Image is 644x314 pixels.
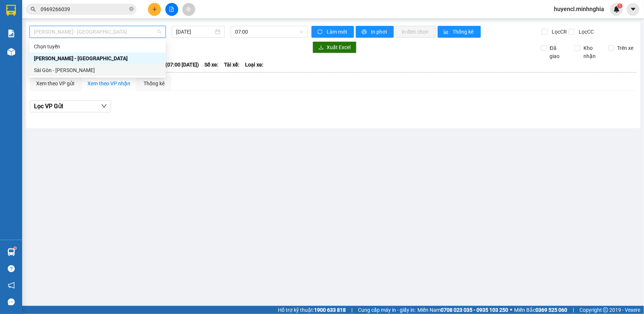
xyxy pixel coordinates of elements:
[182,3,195,16] button: aim
[614,44,637,52] span: Trên xe
[169,7,174,12] span: file-add
[34,54,161,62] div: [PERSON_NAME] - [GEOGRAPHIC_DATA]
[8,265,15,272] span: question-circle
[145,61,199,69] span: Chuyến: (07:00 [DATE])
[34,26,161,37] span: Phan Rí - Sài Gòn
[6,5,16,16] img: logo-vxr
[101,103,107,109] span: down
[547,44,569,60] span: Đã giao
[317,29,324,35] span: sync
[453,28,475,36] span: Thống kê
[311,26,354,38] button: syncLàm mới
[548,4,610,14] span: huyencl.minhnghia
[36,79,74,88] div: Xem theo VP gửi
[627,3,640,16] button: caret-down
[165,3,178,16] button: file-add
[34,42,161,51] div: Chọn tuyến
[630,6,637,13] span: caret-down
[30,100,111,112] button: Lọc VP Gửi
[549,28,568,36] span: Lọc CR
[7,248,15,256] img: warehouse-icon
[224,61,240,69] span: Tài xế:
[186,7,191,12] span: aim
[129,7,134,11] span: close-circle
[371,28,388,36] span: In phơi
[358,306,416,314] span: Cung cấp máy in - giấy in:
[619,3,621,8] span: 1
[576,28,595,36] span: Lọc CC
[313,41,357,53] button: downloadXuất Excel
[87,79,130,88] div: Xem theo VP nhận
[417,306,508,314] span: Miền Nam
[41,5,128,13] input: Tìm tên, số ĐT hoặc mã đơn
[510,308,512,311] span: ⚪️
[235,26,303,37] span: 07:00
[30,41,166,52] div: Chọn tuyến
[204,61,218,69] span: Số xe:
[617,3,623,8] sup: 1
[30,64,166,76] div: Sài Gòn - Phan Rí
[444,29,450,35] span: bar-chart
[441,307,508,313] strong: 0708 023 035 - 0935 103 250
[7,48,15,56] img: warehouse-icon
[7,30,15,37] img: solution-icon
[581,44,603,60] span: Kho nhận
[245,61,264,69] span: Loại xe:
[152,7,157,12] span: plus
[613,6,620,13] img: icon-new-feature
[34,66,161,74] div: Sài Gòn - [PERSON_NAME]
[362,29,368,35] span: printer
[438,26,481,38] button: bar-chartThống kê
[603,307,608,313] span: copyright
[34,102,63,111] span: Lọc VP Gửi
[278,306,346,314] span: Hỗ trợ kỹ thuật:
[573,306,574,314] span: |
[30,52,166,64] div: Phan Rí - Sài Gòn
[14,247,16,249] sup: 1
[148,3,161,16] button: plus
[144,79,165,88] div: Thống kê
[8,298,15,306] span: message
[31,7,36,12] span: search
[356,26,394,38] button: printerIn phơi
[314,307,346,313] strong: 1900 633 818
[351,306,352,314] span: |
[176,28,214,36] input: 14/09/2025
[8,282,15,289] span: notification
[396,26,436,38] button: In đơn chọn
[514,306,567,314] span: Miền Bắc
[327,28,348,36] span: Làm mới
[535,307,567,313] strong: 0369 525 060
[129,6,134,13] span: close-circle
